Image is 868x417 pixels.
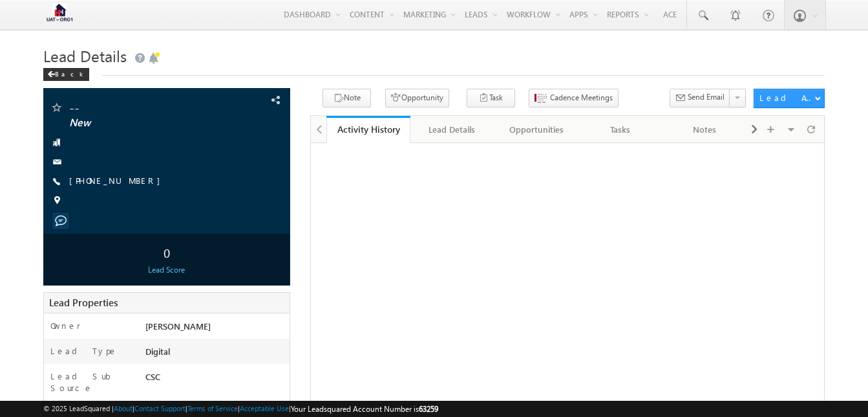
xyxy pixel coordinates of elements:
div: Notes [673,122,736,137]
span: Cadence Meetings [550,92,613,104]
div: Opportunities [505,122,567,137]
a: About [114,404,132,412]
button: Send Email [670,89,730,107]
button: Opportunity [385,89,449,107]
a: Opportunities [495,116,579,143]
a: Activity History [326,116,410,143]
div: CSC [142,370,290,389]
button: Note [323,89,371,107]
a: Lead Details [410,116,494,143]
span: Lead Details [43,45,127,66]
span: © 2025 LeadSquared | | | | | [43,403,438,415]
label: Owner [50,320,81,332]
a: Back [43,67,96,78]
div: Tasks [589,122,651,137]
span: New [69,117,221,130]
button: Task [467,89,515,107]
div: Lead Details [421,122,483,137]
a: Notes [663,116,747,143]
div: Activity History [336,123,401,135]
span: Lead Properties [49,296,118,309]
span: -- [69,101,221,114]
a: Tasks [579,116,663,143]
div: Back [43,68,89,81]
a: Contact Support [134,404,185,412]
label: Lead Sub Source [50,370,133,394]
a: Acceptable Use [240,404,289,412]
div: 0 [47,240,286,264]
span: [PERSON_NAME] [145,321,211,332]
span: [PHONE_NUMBER] [69,175,167,188]
button: Lead Actions [754,89,825,108]
button: Cadence Meetings [529,89,619,107]
div: Digital [142,345,290,363]
div: Lead Actions [759,92,814,104]
img: Custom Logo [43,3,76,26]
a: Terms of Service [187,404,238,412]
span: Your Leadsquared Account Number is [291,404,438,414]
span: 63259 [419,404,438,414]
span: Send Email [688,91,725,103]
div: Lead Score [47,264,286,276]
label: Lead Type [50,345,118,357]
